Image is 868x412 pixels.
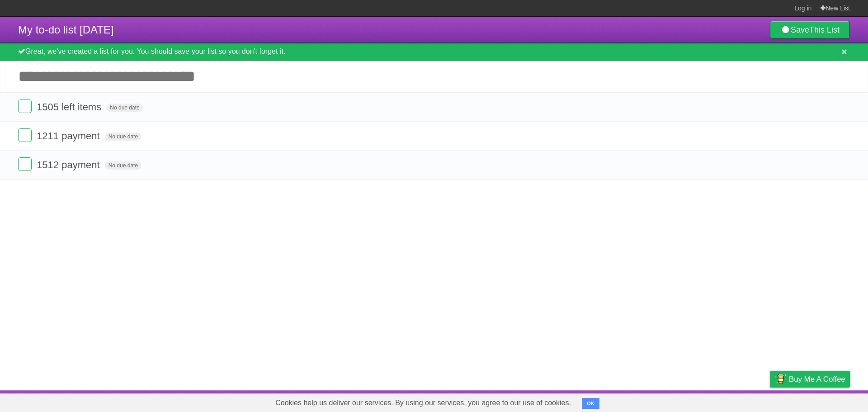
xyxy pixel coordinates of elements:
a: About [650,393,669,410]
a: Terms [727,393,747,410]
label: Done [18,128,32,142]
button: OK [582,398,599,409]
span: 1211 payment [37,130,102,142]
a: Buy me a coffee [770,371,850,388]
span: My to-do list [DATE] [18,24,114,36]
a: Developers [679,393,716,410]
a: Privacy [758,393,782,410]
label: Done [18,157,32,171]
b: This List [809,25,840,34]
span: No due date [105,133,142,141]
span: 1505 left items [37,101,104,113]
span: No due date [106,104,143,112]
span: Cookies help us deliver our services. By using our services, you agree to our use of cookies. [266,394,580,412]
span: 1512 payment [37,159,102,170]
img: Buy me a coffee [774,371,787,387]
a: Suggest a feature [793,393,850,410]
span: No due date [105,161,142,170]
label: Done [18,99,32,113]
a: SaveThis List [770,21,850,39]
span: Buy me a coffee [789,371,845,387]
